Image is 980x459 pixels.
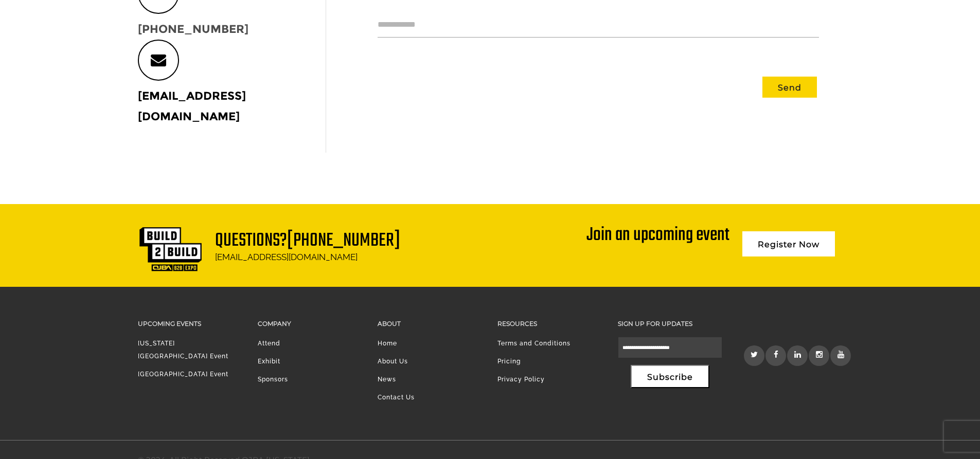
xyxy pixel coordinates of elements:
textarea: Type your message and click 'Submit' [13,156,188,308]
a: About Us [378,358,408,365]
a: [PHONE_NUMBER] [287,226,400,255]
h3: Upcoming Events [138,318,242,329]
h3: Resources [497,318,602,329]
div: Join an upcoming event [586,226,729,245]
em: Submit [151,317,187,331]
a: Privacy Policy [497,376,545,383]
a: [GEOGRAPHIC_DATA] Event [138,371,228,378]
a: Sponsors [258,376,288,383]
a: [EMAIL_ADDRESS][DOMAIN_NAME] [138,89,246,123]
a: Register Now [742,231,835,256]
h3: Company [258,318,362,329]
h1: Questions? [215,232,400,250]
button: Send [762,77,817,98]
input: Enter your email address [13,125,188,148]
h3: About [378,318,482,329]
input: Enter your last name [13,95,188,118]
div: Minimize live chat window [169,5,193,30]
a: Exhibit [258,358,280,365]
div: Leave a message [54,58,173,71]
a: Terms and Conditions [497,340,571,347]
button: Subscribe [631,365,709,388]
a: [EMAIL_ADDRESS][DOMAIN_NAME] [215,252,358,262]
a: Contact Us [378,394,415,401]
h3: Sign up for updates [618,318,722,329]
a: Pricing [497,358,521,365]
a: Attend [258,340,280,347]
